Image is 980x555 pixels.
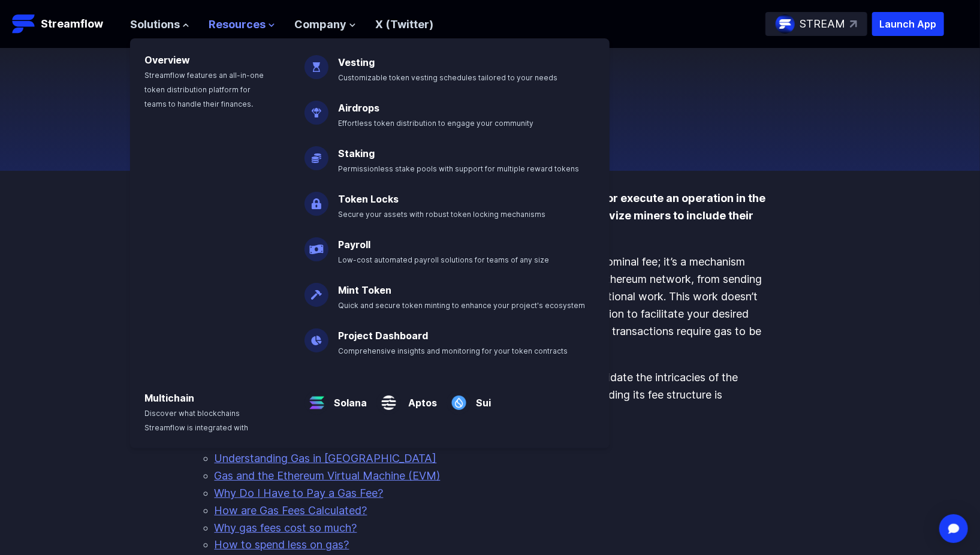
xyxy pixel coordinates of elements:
img: Staking [304,137,328,170]
img: Airdrops [304,91,328,125]
span: Comprehensive insights and monitoring for your token contracts [338,346,568,355]
span: Permissionless stake pools with support for multiple reward tokens [338,164,579,173]
a: Gas and the Ethereum Virtual Machine (EVM) [215,469,441,482]
button: Solutions [130,16,189,34]
button: Company [294,16,356,34]
p: Streamflow [41,16,103,32]
a: Airdrops [338,102,379,114]
img: Vesting [304,46,328,79]
img: Payroll [304,228,328,261]
img: top-right-arrow.svg [850,20,857,28]
a: Understanding Gas in [GEOGRAPHIC_DATA] [215,452,437,464]
span: Streamflow features an all-in-one token distribution platform for teams to handle their finances. [144,71,264,108]
span: Effortless token distribution to engage your community [338,119,533,128]
a: Why Do I Have to Pay a Gas Fee? [215,487,384,499]
img: Project Dashboard [304,319,328,352]
span: Low-cost automated payroll solutions for teams of any size [338,255,549,264]
a: Mint Token [338,284,391,296]
span: Customizable token vesting schedules tailored to your needs [338,73,557,82]
span: Secure your assets with robust token locking mechanisms [338,210,545,219]
a: X (Twitter) [375,18,433,31]
a: Vesting [338,56,375,68]
span: Company [294,16,346,34]
img: Token Locks [304,182,328,216]
img: Mint Token [304,273,328,307]
a: Staking [338,147,375,159]
a: How to spend less on gas? [215,538,349,551]
a: Payroll [338,239,370,251]
span: Resources [209,16,266,34]
a: Sui [471,386,491,410]
a: Aptos [401,386,437,410]
img: Aptos [376,381,401,415]
a: Project Dashboard [338,330,428,342]
div: Open Intercom Messenger [939,514,968,543]
span: Discover what blockchains Streamflow is integrated with [144,409,248,432]
a: STREAM [765,12,867,36]
img: Streamflow Logo [12,12,36,36]
a: Why gas fees cost so much? [215,521,357,534]
a: How are Gas Fees Calculated? [215,504,367,517]
span: Quick and secure token minting to enhance your project's ecosystem [338,301,585,310]
a: Multichain [144,392,194,404]
button: Resources [209,16,275,34]
p: STREAM [800,16,845,33]
img: Solana [304,381,329,415]
button: Launch App [872,12,944,36]
img: Sui [447,381,471,415]
a: Overview [144,54,190,66]
img: streamflow-logo-circle.png [776,14,795,34]
a: Solana [329,386,367,410]
a: Streamflow [12,12,118,36]
span: Solutions [130,16,180,34]
a: Token Locks [338,193,399,205]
